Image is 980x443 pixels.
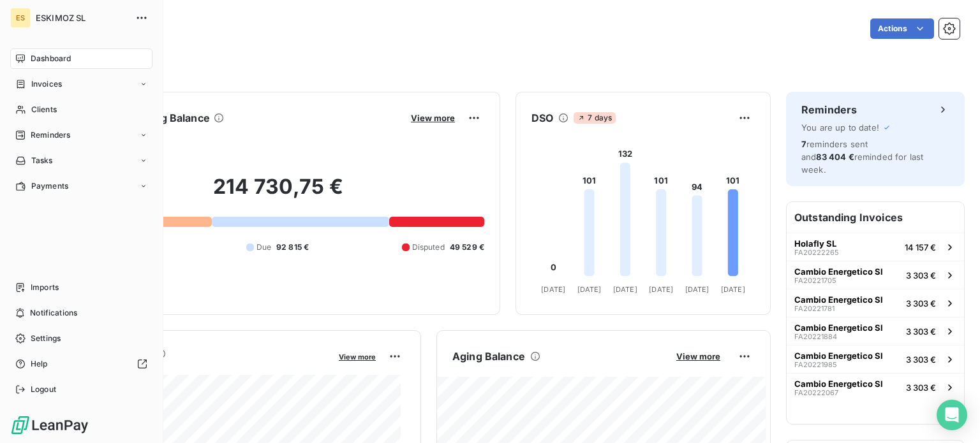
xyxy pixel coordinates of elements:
tspan: [DATE] [649,285,673,294]
a: Help [10,354,152,374]
span: 92 815 € [276,242,309,253]
img: Logo LeanPay [10,415,89,435]
span: Tasks [31,155,53,166]
span: FA20222067 [794,389,838,396]
span: Notifications [30,307,77,319]
span: View more [676,351,720,361]
tspan: [DATE] [541,285,565,294]
span: Cambio Energetico Sl [794,379,883,389]
h6: Reminders [801,102,857,117]
button: Cambio Energetico SlFA202217813 303 € [787,289,964,317]
div: ES [10,8,31,28]
span: Help [31,358,48,370]
button: View more [672,351,724,362]
span: Cambio Energetico Sl [794,266,883,277]
a: Imports [10,277,152,298]
span: You are up to date! [801,122,879,133]
a: Payments [10,176,152,196]
span: Dashboard [31,53,71,64]
span: Payments [31,180,68,192]
span: Holafly SL [794,238,836,249]
button: View more [335,351,380,362]
span: Settings [31,333,61,344]
span: Logout [31,384,56,395]
button: Cambio Energetico SlFA202219853 303 € [787,345,964,373]
span: FA20221705 [794,277,836,284]
span: View more [339,352,376,361]
tspan: [DATE] [613,285,637,294]
span: FA20221985 [794,361,837,368]
span: Invoices [31,78,62,90]
span: 3 303 € [906,326,936,337]
span: 49 529 € [450,242,484,253]
span: 3 303 € [906,270,936,280]
tspan: [DATE] [721,285,745,294]
span: 3 303 € [906,354,936,365]
span: 7 days [574,112,616,124]
span: Reminders [31,129,70,141]
a: Dashboard [10,48,152,69]
span: Cambio Energetico Sl [794,351,883,361]
span: 7 [801,139,806,149]
span: 14 157 € [905,242,936,252]
span: 3 303 € [906,298,936,309]
a: Reminders [10,125,152,145]
a: Tasks [10,150,152,171]
h6: Aging Balance [452,349,525,364]
span: Imports [31,282,59,293]
a: Settings [10,328,152,349]
span: 3 303 € [906,382,936,393]
span: Due [256,242,271,253]
a: Invoices [10,74,152,94]
button: Holafly SLFA2022226514 157 € [787,233,964,261]
button: Cambio Energetico SlFA202218843 303 € [787,317,964,345]
button: View more [407,112,459,124]
span: FA20222265 [794,249,839,256]
span: Monthly Revenue [72,361,330,375]
span: FA20221781 [794,305,835,312]
a: Clients [10,99,152,120]
span: Cambio Energetico Sl [794,323,883,333]
tspan: [DATE] [685,285,709,294]
button: Cambio Energetico SlFA202217053 303 € [787,261,964,289]
button: Cambio Energetico SlFA202220673 303 € [787,373,964,401]
h6: DSO [531,110,553,126]
h2: 214 730,75 € [72,174,484,212]
span: Clients [31,104,57,115]
span: View more [411,113,455,123]
tspan: [DATE] [577,285,602,294]
span: reminders sent and reminded for last week. [801,139,923,175]
span: Disputed [412,242,445,253]
button: Actions [870,18,934,39]
span: 83 404 € [816,152,854,162]
span: FA20221884 [794,333,837,340]
div: Open Intercom Messenger [937,400,967,430]
span: Cambio Energetico Sl [794,294,883,305]
span: ESKIMOZ SL [36,13,128,23]
h6: Outstanding Invoices [787,202,964,233]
